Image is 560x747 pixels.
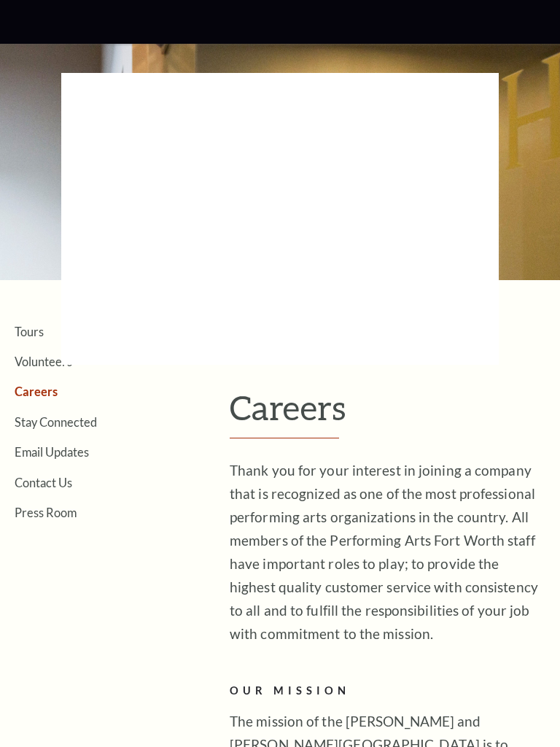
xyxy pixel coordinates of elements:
a: Contact Us [15,476,72,489]
img: blank image [61,73,499,365]
h2: OUR MISSION [230,682,545,700]
p: Thank you for your interest in joining a company that is recognized as one of the most profession... [230,459,545,646]
a: Stay Connected [15,415,97,429]
a: Tours [15,325,44,338]
h1: Careers [230,389,545,438]
a: Email Updates [15,445,89,459]
a: Press Room [15,506,77,519]
a: Careers [15,384,58,398]
a: Volunteers [15,355,72,368]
